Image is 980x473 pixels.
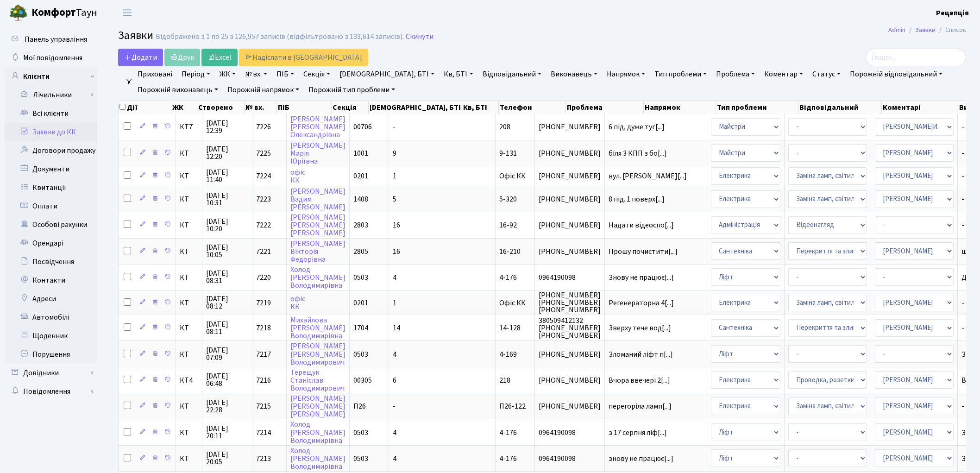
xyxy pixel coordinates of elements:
[256,246,271,257] span: 7221
[206,425,248,440] span: [DATE] 20:11
[332,101,368,114] th: Секція
[5,271,97,290] a: Контакти
[206,295,248,310] span: [DATE] 08:12
[393,428,396,438] span: 4
[5,30,97,49] a: Панель управління
[256,401,271,411] span: 7215
[393,246,400,257] span: 16
[609,375,670,385] span: Вчора ввечері 2[...]
[462,101,499,114] th: Кв, БТІ
[5,123,97,141] a: Заявки до КК
[353,375,372,385] span: 00305
[256,375,271,385] span: 7216
[31,5,97,21] span: Таун
[888,25,905,35] a: Admin
[256,148,271,158] span: 7225
[393,323,400,333] span: 14
[256,323,271,333] span: 7218
[156,32,404,41] div: Відображено з 1 по 25 з 126,957 записів (відфільтровано з 133,614 записів).
[936,25,966,35] li: Список
[499,401,526,411] span: П26-122
[609,246,678,257] span: Прошу почистити[...]
[479,66,545,82] a: Відповідальний
[393,148,396,158] span: 9
[353,298,368,308] span: 0201
[609,349,673,359] span: Зломаний ліфт п[...]
[393,171,396,181] span: 1
[609,194,665,204] span: 8 під. 1 поверх[...]
[644,101,716,114] th: Напрямок
[353,171,368,181] span: 0201
[353,272,368,283] span: 0503
[180,299,198,307] span: КТ
[499,101,566,114] th: Телефон
[369,101,462,114] th: [DEMOGRAPHIC_DATA], БТІ
[353,428,368,438] span: 0503
[651,66,710,82] a: Тип проблеми
[874,20,980,40] nav: breadcrumb
[5,308,97,327] a: Автомобілі
[290,186,346,212] a: [PERSON_NAME]Вадим[PERSON_NAME]
[180,429,198,436] span: КТ
[256,428,271,438] span: 7214
[393,454,396,464] span: 4
[31,5,76,20] b: Комфорт
[539,351,601,358] span: [PHONE_NUMBER]
[5,197,97,215] a: Оплати
[547,66,601,82] a: Виконавець
[760,66,807,82] a: Коментар
[197,101,245,114] th: Створено
[245,101,277,114] th: № вх.
[539,317,601,339] span: 380509412132 [PHONE_NUMBER] [PHONE_NUMBER]
[206,399,248,414] span: [DATE] 22:28
[206,120,248,134] span: [DATE] 12:39
[180,351,198,358] span: КТ
[393,349,396,359] span: 4
[206,347,248,361] span: [DATE] 07:09
[499,298,526,308] span: Офіс КК
[393,401,396,411] span: -
[539,221,601,229] span: [PHONE_NUMBER]
[566,101,644,114] th: Проблема
[353,454,368,464] span: 0503
[290,341,346,367] a: [PERSON_NAME][PERSON_NAME]Володимирович
[609,148,667,158] span: біля 3 КПП з бо[...]
[499,454,517,464] span: 4-176
[178,66,214,82] a: Період
[393,220,400,230] span: 16
[224,82,303,98] a: Порожній напрямок
[206,169,248,183] span: [DATE] 11:40
[5,364,97,382] a: Довідники
[609,171,687,181] span: вул. [PERSON_NAME][...]
[353,148,368,158] span: 1001
[499,323,521,333] span: 14-128
[180,455,198,462] span: КТ
[180,123,198,131] span: КТ7
[846,66,946,82] a: Порожній відповідальний
[118,27,153,44] span: Заявки
[290,367,345,393] a: ТерещукСтаніславВолодимирович
[499,272,517,283] span: 4-176
[290,239,346,265] a: [PERSON_NAME]ВікторіяФедорівна
[539,248,601,255] span: [PHONE_NUMBER]
[9,4,28,22] img: logo.png
[180,324,198,332] span: КТ
[936,8,969,18] b: Рецепція
[124,52,157,63] span: Додати
[539,429,601,436] span: 0964190098
[5,67,97,86] a: Клієнти
[290,315,346,341] a: Михайлова[PERSON_NAME]Володимирівна
[336,66,438,82] a: [DEMOGRAPHIC_DATA], БТІ
[539,455,601,462] span: 0964190098
[499,428,517,438] span: 4-176
[118,49,163,66] a: Додати
[499,220,517,230] span: 16-92
[915,25,936,35] a: Заявки
[171,101,197,114] th: ЖК
[539,172,601,180] span: [PHONE_NUMBER]
[206,244,248,259] span: [DATE] 10:05
[603,66,649,82] a: Напрямок
[5,290,97,308] a: Адреси
[499,194,517,204] span: 5-320
[290,446,346,472] a: Холод[PERSON_NAME]Володимирівна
